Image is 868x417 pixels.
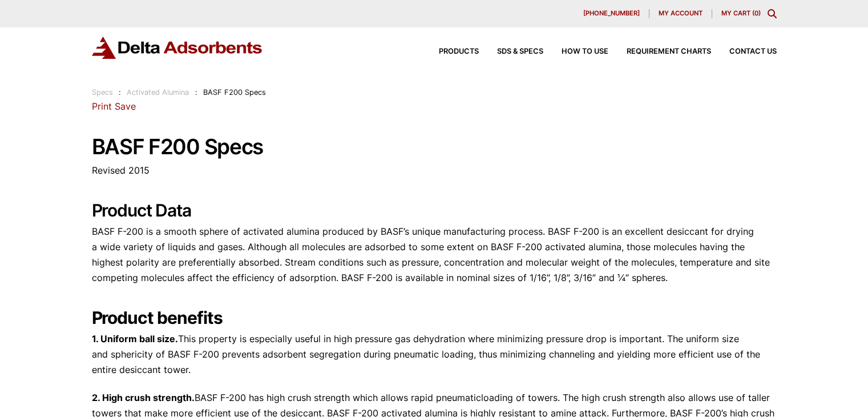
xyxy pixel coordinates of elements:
span: Products [439,48,479,55]
a: Products [421,48,479,55]
a: My account [649,9,712,18]
a: Print [92,101,112,112]
strong: 1. Uniform ball size. [92,333,178,344]
span: : [119,88,121,97]
span: My account [659,10,703,17]
a: Save [115,101,136,112]
span: Contact Us [729,48,777,55]
strong: 2. High crush strength. [92,392,195,403]
p: This property is especially useful in high pressure gas dehydration where minimizing pressure dro... [92,331,777,378]
a: Specs [92,88,113,97]
span: 0 [754,9,758,17]
p: BASF F-200 is a smooth sphere of activated alumina produced by BASF’s unique manufacturing proces... [92,224,777,286]
a: [PHONE_NUMBER] [574,9,649,18]
span: How to Use [562,48,608,55]
a: How to Use [543,48,608,55]
p: Revised 2015 [92,163,777,178]
h2: Product Data [92,200,777,220]
span: : [195,88,197,97]
img: Delta Adsorbents [92,37,263,59]
h1: BASF F200 Specs [92,135,777,159]
a: My Cart (0) [721,9,761,17]
a: Requirement Charts [608,48,711,55]
a: Activated Alumina [127,88,189,97]
span: Requirement Charts [627,48,711,55]
span: [PHONE_NUMBER] [583,10,640,17]
strong: Product benefits [92,307,223,328]
a: Contact Us [711,48,777,55]
span: BASF F200 Specs [203,88,266,97]
div: Toggle Modal Content [768,9,777,18]
span: SDS & SPECS [497,48,543,55]
a: SDS & SPECS [479,48,543,55]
